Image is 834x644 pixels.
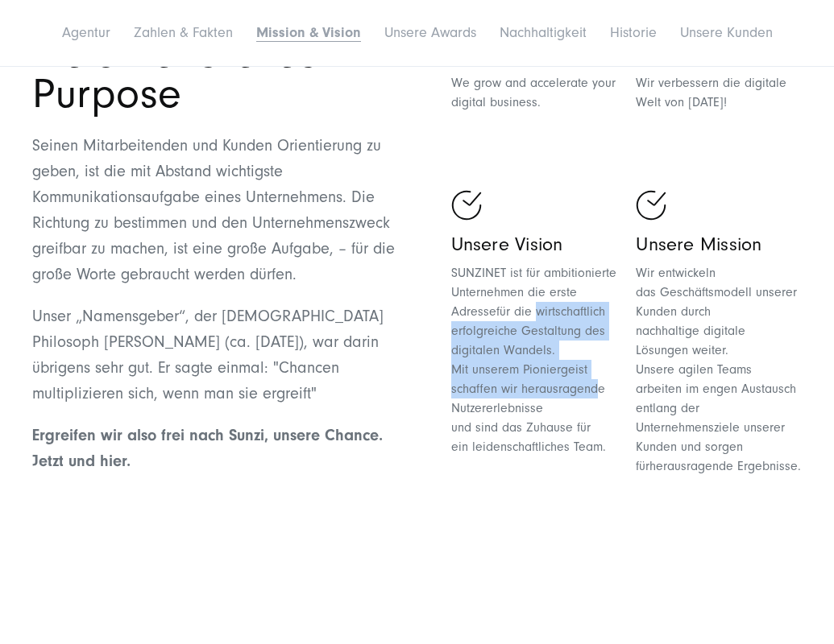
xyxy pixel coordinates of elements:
[636,324,745,357] span: nachhaltige digitale Lösungen weiter.
[451,266,616,319] span: SUNZINET ist für ambitionierte Unternehmen die erste Adresse
[32,137,395,283] span: Seinen Mitarbeitenden und Kunden Orientierung zu geben, ist die mit Abstand wichtigste Kommunikat...
[256,24,361,41] a: Mission & Vision
[636,266,797,319] span: Wir entwickeln das Geschäftsmodell unserer Kunden durch
[451,362,605,415] span: Mit unserem Pioniergeist schaffen wir herausragende Nutzererlebnisse
[451,304,605,357] span: für die wirtschaftlich erfolgreiche Gestaltung des digitalen Wandels.
[636,76,786,109] span: Wir verbessern die digitale Welt von [DATE]!
[636,362,796,473] span: Unsere agilen Teams arbeiten im engen Austausch entlang der Unternehmensziele unserer Kunden und ...
[62,24,110,41] a: Agentur
[32,426,383,470] strong: Ergreifen wir also frei nach Sunzi, unsere Chance. Jetzt und hier.
[134,24,233,41] a: Zahlen & Fakten
[451,76,616,109] span: We grow and accelerate your digital business.
[636,234,802,254] h5: Unsere Mission
[451,190,482,221] img: check
[636,190,666,221] img: check
[451,234,617,254] h5: Unsere Vision
[649,459,801,473] span: herausragende Ergebnisse.
[32,303,417,407] p: Chancen multiplizieren sich, wenn man sie ergreift"
[500,24,587,41] a: Nachhaltigkeit
[384,24,476,41] a: Unsere Awards
[680,24,773,41] a: Unsere Kunden
[32,308,384,377] span: Unser „Namensgeber“, der [DEMOGRAPHIC_DATA] Philosoph [PERSON_NAME] (ca. [DATE]), war darin übrig...
[451,420,606,454] span: und sind das Zuhause für ein leidenschaftliches Team.​
[610,24,657,41] a: Historie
